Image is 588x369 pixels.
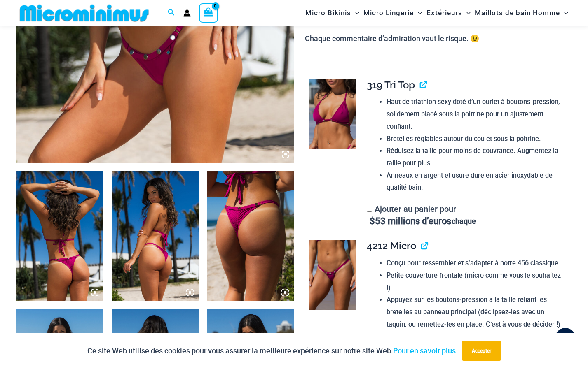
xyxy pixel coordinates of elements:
[207,171,294,302] img: Tight Rope Pink 4228 Thong
[473,2,570,23] a: Maillots de bain HommeMenu ToggleBasculement du menu
[426,9,462,17] font: Extérieurs
[370,216,375,226] span: $
[367,79,415,91] span: 319 Tri Top
[475,9,560,17] font: Maillots de bain Homme
[199,3,218,22] a: Voir le panier, vide
[424,2,473,23] a: ExtérieursMenu ToggleBasculement du menu
[361,2,424,23] a: Micro LingerieMenu ToggleBasculement du menu
[309,240,356,310] img: Tight Rope Pink 319 4212 Micro
[387,330,565,355] li: Anneaux en argent et usure dure en acier inoxydable de qualité bain.
[351,2,359,23] span: Basculement du menu
[387,257,565,269] li: Conçu pour ressembler et s’adapter à notre 456 classique.
[303,2,361,23] a: Micro BikinisMenu ToggleBasculement du menu
[387,96,565,132] li: Haut de triathlon sexy doté d’un ourlet à boutons-pression, solidement placé sous la poitrine pou...
[414,2,422,23] span: Basculement du menu
[452,217,476,225] span: chaque
[367,207,372,212] input: Ajouter au panier pour$53 millions d’euros chaque
[387,133,565,145] li: Bretelles réglables autour du cou et sous la poitrine.
[375,216,451,226] font: 53 millions d’euros
[560,2,568,23] span: Basculement du menu
[387,269,565,294] li: Petite couverture frontale (micro comme vous le souhaitez !)
[183,9,191,17] a: Lien de l’icône du compte
[387,294,565,330] li: Appuyez sur les boutons-pression à la taille reliant les bretelles au panneau principal (déclipse...
[309,79,356,149] img: Tight Rope Pink 319 Top
[462,2,471,23] span: Basculement du menu
[112,171,199,302] img: Tight Rope Pink 319 Top 4228 Thong
[302,1,572,25] nav: Site Navigation
[367,240,416,252] span: 4212 Micro
[375,204,456,214] font: Ajouter au panier pour
[393,346,456,355] a: Pour en savoir plus
[16,171,103,302] img: Tight Rope Pink 319 Top 4228 Thong
[168,8,175,18] a: Lien de l’icône de recherche
[16,4,152,22] img: MM SHOP LOGO FLAT
[462,341,501,361] button: Accepter
[387,169,565,194] li: Anneaux en argent et usure dure en acier inoxydable de qualité bain.
[87,345,456,357] p: Ce site Web utilise des cookies pour vous assurer la meilleure expérience sur notre site Web.
[387,145,565,169] li: Réduisez la taille pour moins de couvrance. Augmentez la taille pour plus.
[305,9,351,17] font: Micro Bikinis
[363,9,414,17] font: Micro Lingerie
